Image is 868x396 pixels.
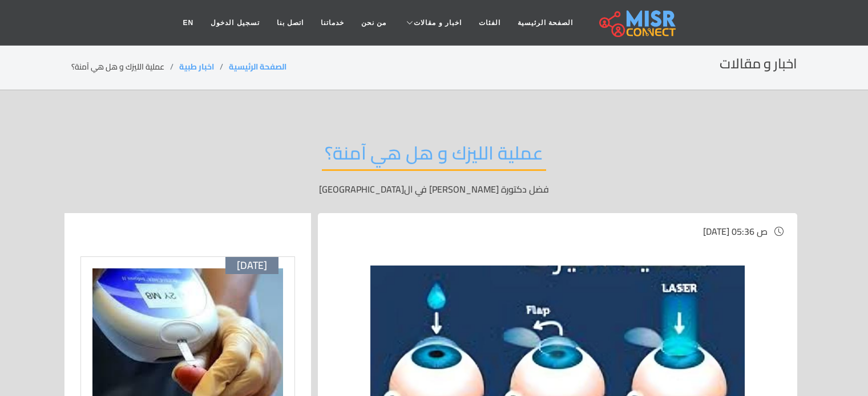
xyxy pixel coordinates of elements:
a: الصفحة الرئيسية [229,59,286,74]
a: خدماتنا [312,12,353,34]
a: اخبار طبية [179,59,214,74]
li: عملية الليزك و هل هي آمنة؟ [71,61,179,73]
h2: عملية الليزك و هل هي آمنة؟ [322,142,546,171]
a: EN [175,12,203,34]
a: الصفحة الرئيسية [509,12,582,34]
a: الفئات [470,12,509,34]
a: من نحن [353,12,395,34]
h2: اخبار و مقالات [720,56,797,72]
a: اتصل بنا [268,12,312,34]
p: فضل دكتورة [PERSON_NAME] في ال[GEOGRAPHIC_DATA] [71,182,797,196]
a: اخبار و مقالات [395,12,470,34]
span: [DATE] [237,259,267,272]
span: [DATE] 05:36 ص [703,223,768,240]
a: تسجيل الدخول [202,12,268,34]
span: اخبار و مقالات [414,18,462,28]
img: main.misr_connect [599,9,676,37]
